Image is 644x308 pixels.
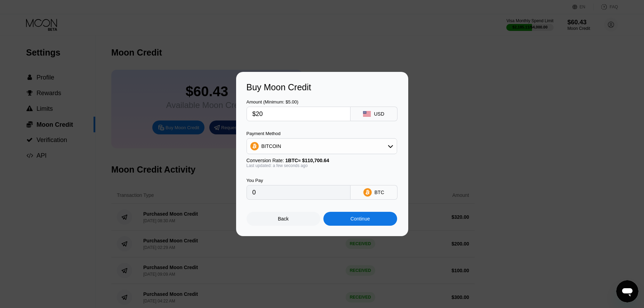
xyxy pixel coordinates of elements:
[247,131,397,136] div: Payment Method
[247,139,397,153] div: BITCOIN
[247,99,351,105] div: Amount (Minimum: $5.00)
[247,82,398,92] div: Buy Moon Credit
[261,143,281,149] div: BITCOIN
[247,178,351,183] div: You Pay
[285,158,329,163] span: 1 BTC ≈ $110,700.64
[252,107,345,121] input: $0.00
[247,163,397,168] div: Last updated: a few seconds ago
[247,212,320,226] div: Back
[375,190,384,195] div: BTC
[616,280,638,302] iframe: Button to launch messaging window
[351,216,370,222] div: Continue
[278,216,289,222] div: Back
[323,212,397,226] div: Continue
[374,111,384,117] div: USD
[247,158,397,163] div: Conversion Rate:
